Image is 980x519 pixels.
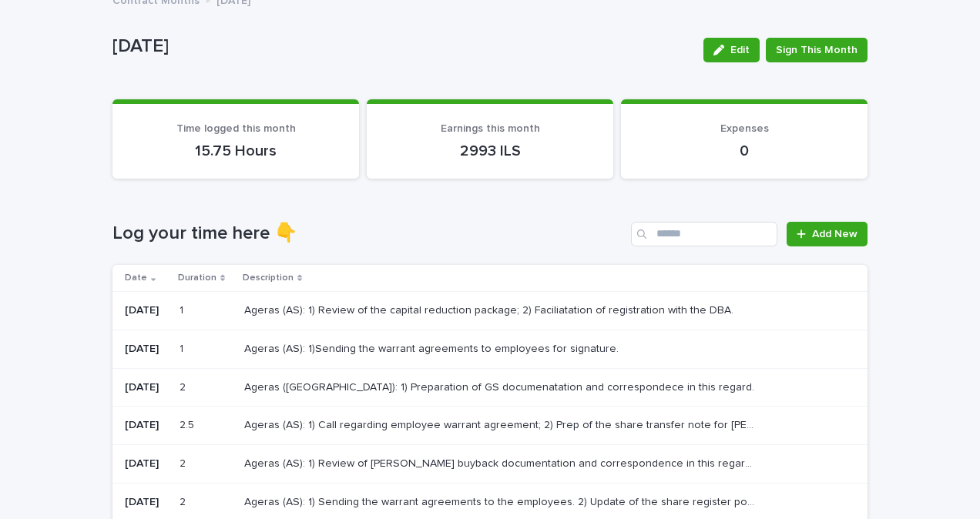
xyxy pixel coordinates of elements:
[244,416,761,432] p: Ageras (AS): 1) Call regarding employee warrant agreement; 2) Prep of the share transfer note for...
[244,454,761,470] p: Ageras (AS): 1) Review of Ariel buyback documentation and correspondence in this regard. 2) Facil...
[180,340,186,356] p: 1
[703,38,760,62] button: Edit
[812,229,857,239] span: Add New
[385,142,595,160] p: 2993 ILS
[180,493,189,509] p: 2
[125,343,167,356] p: [DATE]
[639,142,849,160] p: 0
[631,222,777,246] input: Search
[125,496,167,509] p: [DATE]
[180,416,197,432] p: 2.5
[180,454,189,470] p: 2
[176,123,296,134] span: Time logged this month
[776,42,857,58] span: Sign This Month
[131,142,341,160] p: 15.75 Hours
[125,457,167,470] p: [DATE]
[178,270,216,286] p: Duration
[180,301,186,317] p: 1
[112,35,691,58] p: [DATE]
[244,340,622,356] p: Ageras (AS): 1)Sending the warrant agreements to employees for signature.
[766,38,868,62] button: Sign This Month
[125,270,147,286] p: Date
[112,368,868,407] tr: [DATE]22 Ageras ([GEOGRAPHIC_DATA]): 1) Preparation of GS documenatation and correspondece in thi...
[730,45,750,55] span: Edit
[112,407,868,445] tr: [DATE]2.52.5 Ageras (AS): 1) Call regarding employee warrant agreement; 2) Prep of the share tran...
[112,330,868,368] tr: [DATE]11 Ageras (AS): 1)Sending the warrant agreements to employees for signature.Ageras (AS): 1)...
[125,304,167,317] p: [DATE]
[125,419,167,432] p: [DATE]
[441,123,540,134] span: Earnings this month
[244,301,737,317] p: Ageras (AS): 1) Review of the capital reduction package; 2) Faciliatation of registration with th...
[112,445,868,484] tr: [DATE]22 Ageras (AS): 1) Review of [PERSON_NAME] buyback documentation and correspondence in this...
[125,381,167,394] p: [DATE]
[720,123,769,134] span: Expenses
[787,222,868,246] a: Add New
[244,378,757,394] p: Ageras ([GEOGRAPHIC_DATA]): 1) Preparation of GS documenatation and correspondece in this regard.
[244,493,761,509] p: Ageras (AS): 1) Sending the warrant agreements to the employees. 2) Update of the share register ...
[180,378,189,394] p: 2
[112,223,625,245] h1: Log your time here 👇
[243,270,294,286] p: Description
[112,291,868,330] tr: [DATE]11 Ageras (AS): 1) Review of the capital reduction package; 2) Faciliatation of registratio...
